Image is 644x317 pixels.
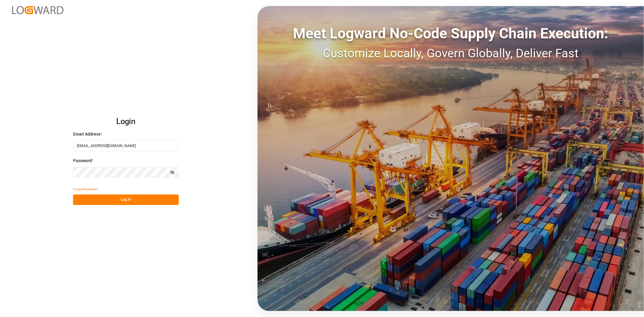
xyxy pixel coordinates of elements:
[73,141,179,151] input: Enter your email
[73,158,92,164] span: Password
[258,23,644,44] div: Meet Logward No-Code Supply Chain Execution:
[73,131,101,137] span: Email Address
[73,194,179,205] button: Log In
[258,44,644,62] div: Customize Locally, Govern Globally, Deliver Fast
[73,112,179,131] h2: Login
[12,6,63,14] img: Logward_new_orange.png
[73,184,98,194] button: Forgot Password?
